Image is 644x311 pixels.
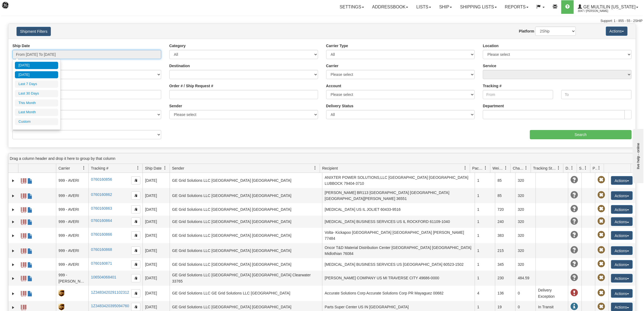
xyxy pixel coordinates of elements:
button: Copy to clipboard [131,274,140,282]
label: Order # / Ship Request # [169,83,213,89]
a: 106504068401 [91,275,116,279]
button: Copy to clipboard [131,303,140,311]
button: Shipment Filters [16,27,51,36]
td: 215 [495,243,515,258]
a: Label [21,289,26,297]
td: 0 [515,286,536,301]
a: Expand [11,219,16,225]
td: 999 - AVERI [56,243,88,258]
label: Sender [169,103,182,109]
a: Label [21,273,26,282]
span: Tracking # [91,166,108,171]
span: Unknown [570,218,578,225]
td: GE Grid Solutions LLC [GEOGRAPHIC_DATA] [GEOGRAPHIC_DATA] [170,228,322,243]
label: Carrier [326,63,339,69]
span: Unknown [570,205,578,213]
input: To [561,90,632,99]
img: 8 - UPS [58,290,64,297]
td: 999 - AVERI [56,173,88,188]
a: Expand [11,248,16,254]
button: Copy to clipboard [131,289,140,297]
td: GE Grid Solutions LLC [GEOGRAPHIC_DATA] [GEOGRAPHIC_DATA] [170,173,322,188]
td: GE Grid Solutions LLC [GEOGRAPHIC_DATA] [GEOGRAPHIC_DATA] [170,203,322,216]
span: Pickup Not Assigned [597,218,605,225]
button: Copy to clipboard [131,176,140,184]
td: GE Grid Solutions LLC [GEOGRAPHIC_DATA] [GEOGRAPHIC_DATA] Clearwater 33765 [170,271,322,286]
li: [DATE] [15,62,58,69]
label: Carrier Type [326,43,348,48]
a: 0760160863 [91,206,112,210]
button: Copy to clipboard [131,260,140,268]
label: Category [169,43,186,48]
td: [DATE] [143,173,170,188]
span: Tracking Status [533,166,557,171]
a: BOL / CMR [27,205,33,213]
button: Copy to clipboard [131,247,140,255]
td: [MEDICAL_DATA] BUSINESS SERVICES US [GEOGRAPHIC_DATA] 60523-1502 [322,258,475,271]
a: 0760160866 [91,232,112,237]
td: GE Grid Solutions LLC GE Grid Solutions LLC [GEOGRAPHIC_DATA] [170,286,322,301]
a: Expand [11,207,16,212]
td: 999 - AVERI [56,258,88,271]
td: 320 [515,173,536,188]
a: Expand [11,262,16,267]
td: 4 [475,286,495,301]
td: 1 [475,173,495,188]
img: 8 - UPS [58,304,64,310]
span: Pickup Not Assigned [597,303,605,310]
a: Shipment Issues filter column settings [581,163,590,173]
a: Label [21,191,26,200]
button: Copy to clipboard [131,205,140,213]
div: live help - online [4,5,50,9]
td: 230 [495,271,515,286]
label: Tracking # [483,83,501,89]
button: Actions [611,231,633,240]
a: Addressbook [368,0,412,14]
a: Label [21,302,26,311]
label: Location [483,43,498,48]
iframe: chat widget [632,128,643,183]
td: [DATE] [143,216,170,228]
a: Ship [435,0,456,14]
a: Shipping lists [456,0,501,14]
button: Actions [611,217,633,226]
span: Unknown [570,191,578,199]
span: Pickup Not Assigned [597,191,605,199]
span: Pickup Not Assigned [597,231,605,239]
a: Ship Date filter column settings [160,163,170,173]
label: Service [483,63,496,69]
td: 383 [495,228,515,243]
li: Custom [15,118,58,125]
button: Actions [606,27,628,36]
li: This Month [15,99,58,107]
span: Pickup Not Assigned [597,260,605,268]
span: Delivery Exception [570,289,578,297]
td: 1 [475,228,495,243]
td: [DATE] [143,203,170,216]
span: Unknown [570,176,578,184]
td: 320 [515,228,536,243]
span: Pickup Status [593,166,597,171]
td: [DATE] [143,188,170,203]
img: logo3047.jpg [1,1,29,15]
a: BOL / CMR [27,246,33,255]
a: 0760160862 [91,192,112,197]
div: Support: 1 - 855 - 55 - 2SHIP [1,19,643,23]
span: Pickup Not Assigned [597,176,605,184]
li: Last 7 Days [15,80,58,88]
td: 999 - AVERI [56,203,88,216]
a: Label [21,260,26,268]
td: 345 [495,258,515,271]
a: Packages filter column settings [481,163,490,173]
td: 999 - AVERI [56,228,88,243]
a: Label [21,246,26,255]
button: Actions [611,205,633,214]
span: GE Multilin [US_STATE] [582,5,636,9]
span: 3047 / [PERSON_NAME] [578,8,618,14]
span: Shipment Issues [579,166,584,171]
td: Volta- Kickapoo [GEOGRAPHIC_DATA] [GEOGRAPHIC_DATA] [PERSON_NAME] 77484 [322,228,475,243]
a: 0760160868 [91,247,112,252]
button: Actions [611,289,633,298]
td: 320 [515,216,536,228]
a: Expand [11,305,16,310]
